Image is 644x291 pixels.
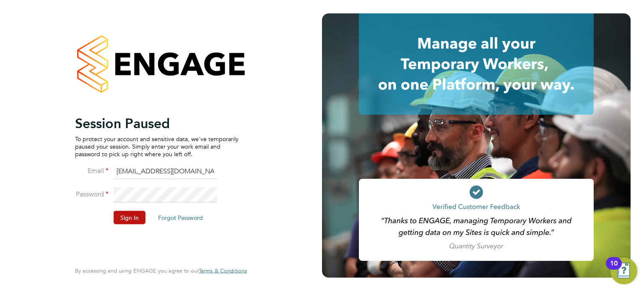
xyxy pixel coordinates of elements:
[75,166,109,175] label: Email
[75,135,239,158] p: To protect your account and sensitive data, we've temporarily paused your session. Simply enter y...
[114,164,217,179] input: Enter your work email...
[610,258,637,284] button: Open Resource Center, 10 new notifications
[199,268,247,274] a: Terms & Conditions
[151,211,210,224] button: Forgot Password
[610,263,618,274] div: 10
[75,190,109,198] label: Password
[114,211,145,224] button: Sign In
[75,267,247,274] span: By accessing and using ENGAGE you agree to our
[75,115,239,131] h2: Session Paused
